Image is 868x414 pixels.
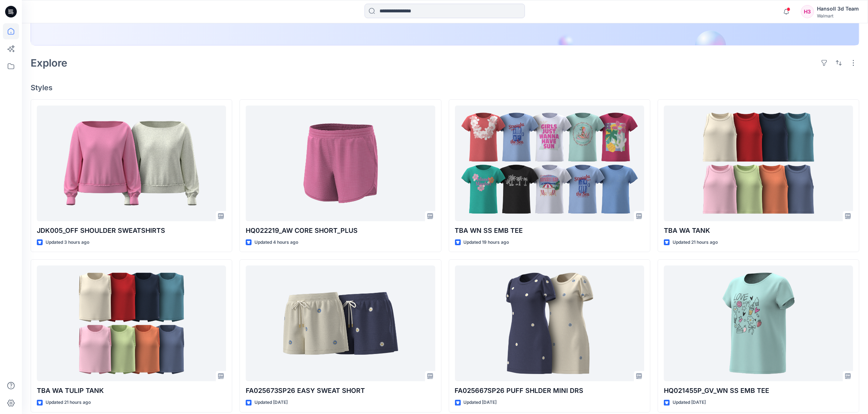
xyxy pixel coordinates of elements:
a: HQ021455P_GV_WN SS EMB TEE [664,266,853,381]
a: JDK005_OFF SHOULDER SWEATSHIRTS [37,106,226,221]
p: Updated [DATE] [254,399,288,406]
div: H3 [801,5,814,18]
p: FA025667SP26 PUFF SHLDER MINI DRS [455,386,644,396]
a: HQ022219_AW CORE SHORT_PLUS [246,106,435,221]
p: Updated 19 hours ago [464,239,509,246]
a: TBA WA TANK [664,106,853,221]
p: TBA WA TULIP TANK [37,386,226,396]
p: TBA WA TANK [664,226,853,236]
h2: Explore [31,57,67,69]
a: TBA WA TULIP TANK [37,266,226,381]
a: FA025673SP26 EASY SWEAT SHORT [246,266,435,381]
p: Updated [DATE] [673,399,706,406]
h4: Styles [31,83,859,92]
p: FA025673SP26 EASY SWEAT SHORT [246,386,435,396]
p: Updated 3 hours ago [46,239,89,246]
div: Walmart [817,13,859,19]
p: Updated [DATE] [464,399,497,406]
p: HQ021455P_GV_WN SS EMB TEE [664,386,853,396]
p: Updated 4 hours ago [254,239,298,246]
a: FA025667SP26 PUFF SHLDER MINI DRS [455,266,644,381]
div: Hansoll 3d Team [817,4,859,13]
p: HQ022219_AW CORE SHORT_PLUS [246,226,435,236]
p: TBA WN SS EMB TEE [455,226,644,236]
p: Updated 21 hours ago [46,399,91,406]
p: JDK005_OFF SHOULDER SWEATSHIRTS [37,226,226,236]
a: TBA WN SS EMB TEE [455,106,644,221]
p: Updated 21 hours ago [673,239,718,246]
